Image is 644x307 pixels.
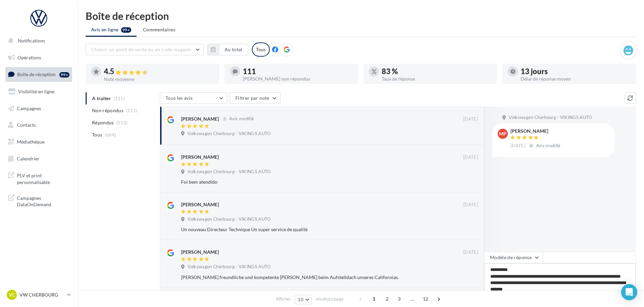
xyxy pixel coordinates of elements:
div: Taux de réponse [382,76,492,81]
span: Boîte de réception [17,71,56,77]
div: Délai de réponse moyen [521,76,631,81]
button: 10 [295,295,312,304]
span: Répondus [92,119,114,126]
div: Foi bem atendido [181,179,434,185]
div: 4.5 [104,68,214,75]
span: [DATE] [463,154,478,160]
span: 10 [298,297,303,302]
span: Contacts [17,122,36,128]
span: [DATE] [463,202,478,208]
div: 111 [243,68,353,75]
div: [PERSON_NAME] freundliche und kompetente [PERSON_NAME] beim Aufstelldach unseres Californias. [181,274,434,281]
span: Avis modifié [229,116,254,122]
span: Campagnes [17,105,41,111]
div: Open Intercom Messenger [621,284,637,300]
button: Modèle de réponse [484,252,543,263]
span: Notifications [18,38,45,43]
button: Tous les avis [160,92,227,104]
span: 3 [394,294,405,304]
a: Campagnes DataOnDemand [4,191,74,211]
a: Boîte de réception99+ [4,67,74,82]
span: (553) [116,120,128,125]
div: Un nouveau Directeur Technique Un super service de qualité [181,226,434,233]
span: (111) [126,108,138,113]
span: Volkswagen Cherbourg - VIKINGS AUTO [187,131,270,137]
span: 2 [382,294,392,304]
span: [DATE] [510,143,525,149]
span: [DATE] [463,116,478,122]
a: Calendrier [4,152,74,166]
div: 99+ [59,72,69,78]
span: 12 [420,294,431,304]
span: Choisir un point de vente ou un code magasin [91,47,191,52]
div: [PERSON_NAME] [510,129,562,133]
span: Avis modifié [536,143,561,148]
span: Commentaires [143,26,175,33]
span: (664) [105,132,116,137]
span: MP [499,130,506,137]
div: Tous [252,42,270,57]
div: 13 jours [521,68,631,75]
div: Boîte de réception [86,11,636,21]
button: Filtrer par note [230,92,281,104]
span: Campagnes DataOnDemand [17,193,69,208]
button: Au total [207,44,248,55]
div: Note moyenne [104,77,214,82]
div: [PERSON_NAME] [181,116,219,122]
a: Contacts [4,118,74,132]
span: Volkswagen Cherbourg - VIKINGS AUTO [187,264,270,270]
span: résultats/page [316,296,344,302]
span: Tous les avis [166,95,193,101]
span: VC [9,291,15,298]
span: [DATE] [463,249,478,255]
button: Au total [219,44,248,55]
div: [PERSON_NAME] [181,154,219,160]
span: Tous [92,131,102,138]
div: [PERSON_NAME] [181,201,219,208]
a: Campagnes [4,101,74,116]
a: Opérations [4,51,74,65]
p: VW CHERBOURG [20,291,64,298]
a: Médiathèque [4,135,74,149]
span: Calendrier [17,156,39,161]
span: Non répondus [92,107,123,114]
button: Choisir un point de vente ou un code magasin [86,44,204,55]
span: Visibilité en ligne [18,89,54,94]
a: Visibilité en ligne [4,85,74,99]
a: VC VW CHERBOURG [5,288,72,301]
span: Volkswagen Cherbourg - VIKINGS AUTO [509,115,592,121]
span: Afficher [276,296,291,302]
span: Volkswagen Cherbourg - VIKINGS AUTO [187,169,270,175]
a: PLV et print personnalisable [4,168,74,188]
span: Médiathèque [17,139,45,145]
div: [PERSON_NAME] non répondus [243,76,353,81]
div: [PERSON_NAME] [181,249,219,255]
span: 1 [369,294,379,304]
span: Opérations [18,55,41,60]
span: PLV et print personnalisable [17,171,69,185]
span: Volkswagen Cherbourg - VIKINGS AUTO [187,216,270,222]
span: ... [407,294,418,304]
button: Notifications [4,34,71,48]
div: 83 % [382,68,492,75]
